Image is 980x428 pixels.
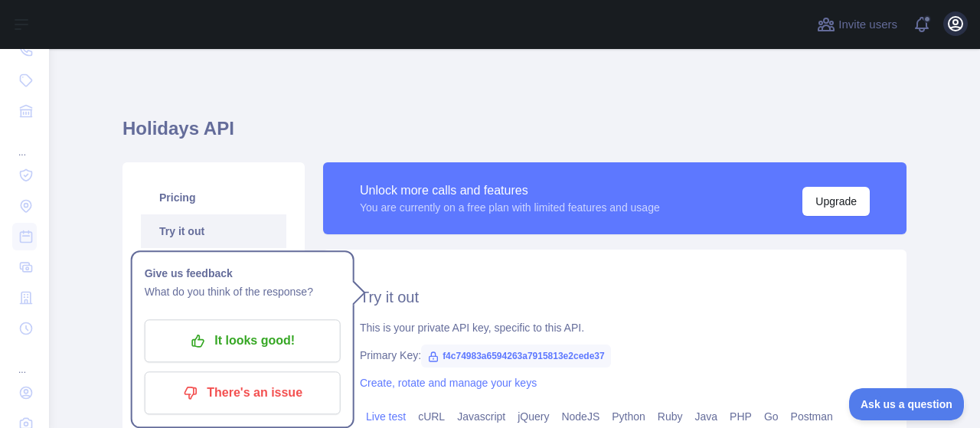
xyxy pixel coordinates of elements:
[802,187,870,216] button: Upgrade
[156,380,329,406] p: There's an issue
[421,345,611,368] span: f4c74983a6594263a7915813e2cede37
[145,319,341,362] button: It looks good!
[12,345,37,376] div: ...
[156,328,329,354] p: It looks good!
[849,388,965,420] iframe: Toggle Customer Support
[141,248,286,282] a: Documentation
[360,181,660,200] div: Unlock more calls and features
[360,200,660,215] div: You are currently on a free plan with limited features and usage
[145,264,341,283] h1: Give us feedback
[360,348,870,363] div: Primary Key:
[814,12,900,37] button: Invite users
[12,128,37,158] div: ...
[141,181,286,214] a: Pricing
[145,371,341,414] button: There's an issue
[360,320,870,335] div: This is your private API key, specific to this API.
[360,286,870,308] h2: Try it out
[360,377,537,389] a: Create, rotate and manage your keys
[141,214,286,248] a: Try it out
[145,283,341,301] p: What do you think of the response?
[122,116,906,153] h1: Holidays API
[838,16,897,34] span: Invite users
